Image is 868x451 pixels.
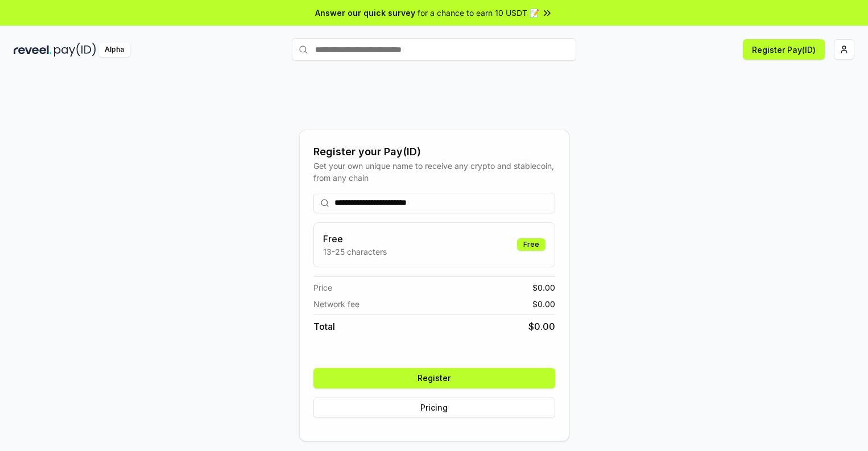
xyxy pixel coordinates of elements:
[418,7,539,19] span: for a chance to earn 10 USDT 📝
[313,298,359,310] span: Network fee
[313,282,332,293] span: Price
[528,320,555,333] span: $ 0.00
[313,160,555,184] div: Get your own unique name to receive any crypto and stablecoin, from any chain
[323,246,387,258] p: 13-25 characters
[313,320,335,333] span: Total
[313,398,555,418] button: Pricing
[315,7,415,19] span: Answer our quick survey
[98,43,130,57] div: Alpha
[313,368,555,388] button: Register
[743,39,825,60] button: Register Pay(ID)
[313,144,555,160] div: Register your Pay(ID)
[532,282,555,293] span: $ 0.00
[517,238,545,251] div: Free
[323,232,387,246] h3: Free
[14,43,52,57] img: reveel_dark
[532,298,555,310] span: $ 0.00
[54,43,96,57] img: pay_id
